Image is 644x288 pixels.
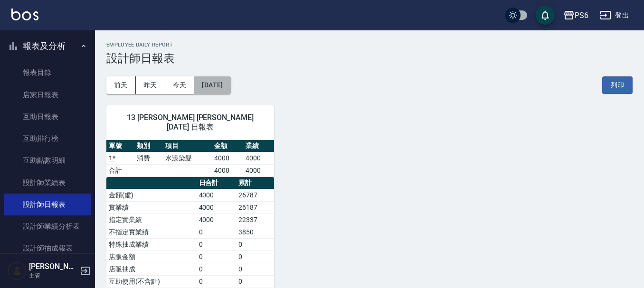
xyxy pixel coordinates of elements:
[4,194,91,215] a: 設計師日報表
[106,140,134,152] th: 單號
[243,164,275,177] td: 4000
[136,76,165,94] button: 昨天
[134,152,162,164] td: 消費
[4,34,91,58] button: 報表及分析
[106,251,197,263] td: 店販金額
[197,214,237,226] td: 4000
[106,164,134,177] td: 合計
[194,76,230,94] button: [DATE]
[163,152,212,164] td: 水漾染髮
[197,177,237,189] th: 日合計
[4,84,91,106] a: 店家日報表
[134,140,162,152] th: 類別
[243,140,275,152] th: 業績
[8,261,27,280] img: Person
[4,106,91,128] a: 互助日報表
[602,76,633,94] button: 列印
[118,113,263,132] span: 13 [PERSON_NAME] [PERSON_NAME] [DATE] 日報表
[212,152,243,164] td: 4000
[236,226,274,238] td: 3850
[29,262,77,271] h5: [PERSON_NAME]
[236,189,274,201] td: 26787
[197,251,237,263] td: 0
[197,275,237,288] td: 0
[106,214,197,226] td: 指定實業績
[559,6,592,25] button: PS6
[4,62,91,84] a: 報表目錄
[106,189,197,201] td: 金額(虛)
[29,271,77,280] p: 主管
[4,128,91,149] a: 互助排行榜
[106,226,197,238] td: 不指定實業績
[106,140,274,177] table: a dense table
[165,76,195,94] button: 今天
[197,201,237,214] td: 4000
[575,9,588,21] div: PS6
[197,238,237,251] td: 0
[106,238,197,251] td: 特殊抽成業績
[536,6,555,25] button: save
[4,172,91,194] a: 設計師業績表
[212,140,243,152] th: 金額
[236,251,274,263] td: 0
[197,226,237,238] td: 0
[243,152,275,164] td: 4000
[236,201,274,214] td: 26187
[106,76,136,94] button: 前天
[4,149,91,171] a: 互助點數明細
[212,164,243,177] td: 4000
[4,237,91,259] a: 設計師抽成報表
[236,238,274,251] td: 0
[106,275,197,288] td: 互助使用(不含點)
[236,263,274,275] td: 0
[163,140,212,152] th: 項目
[106,201,197,214] td: 實業績
[106,52,633,65] h3: 設計師日報表
[236,275,274,288] td: 0
[197,189,237,201] td: 4000
[197,263,237,275] td: 0
[106,42,633,48] h2: Employee Daily Report
[11,9,38,20] img: Logo
[106,263,197,275] td: 店販抽成
[4,215,91,237] a: 設計師業績分析表
[236,214,274,226] td: 22337
[596,7,633,24] button: 登出
[236,177,274,189] th: 累計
